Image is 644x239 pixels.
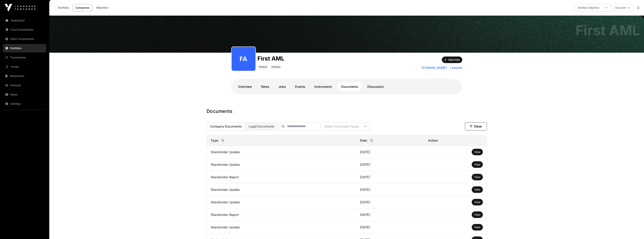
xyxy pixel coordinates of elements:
a: Fund Investments [3,25,46,34]
button: Legal Documents [245,122,278,130]
button: Watchlist [442,57,462,63]
span: View [474,163,480,166]
a: Invest [3,62,46,71]
a: LinkedIn [448,65,462,70]
span: Legal Documents [249,124,274,128]
button: View [472,186,483,193]
span: View [474,150,480,154]
td: [DATE] [356,196,424,209]
td: Shareholder Report [207,171,356,183]
td: [DATE] [356,221,424,234]
td: [DATE] [356,146,424,158]
a: Overview [234,82,256,91]
a: Direct Investments [3,35,46,43]
button: View [472,224,483,231]
td: [DATE] [356,171,424,183]
span: View [474,225,480,229]
button: View [472,199,483,205]
a: View [474,188,480,192]
a: View [474,163,480,166]
button: View [472,161,483,168]
a: Watchlist [94,4,111,11]
a: Dashboard [3,16,46,25]
img: first-aml176.png [233,48,254,69]
td: [DATE] [356,158,424,171]
button: View [472,211,483,218]
a: Instruments [311,82,336,91]
img: Icehouse Ventures Logo [5,4,35,12]
a: View [474,175,480,179]
a: Analysis [3,81,46,90]
td: Shareholder Update [207,196,356,209]
a: Statements [3,72,46,80]
button: View [472,174,483,180]
button: Account [613,4,633,12]
div: Entities Selection [576,4,602,11]
a: View [474,200,480,204]
button: Clear [465,122,487,130]
a: Portfolio [55,4,71,11]
nav: Tabs [234,82,459,91]
a: Jobs [275,82,290,91]
a: [DOMAIN_NAME] [421,65,447,70]
a: Discussion [363,82,388,91]
td: Shareholder Update [207,158,356,171]
a: Companies [73,4,92,11]
div: Select Document Types [322,122,361,130]
td: [DATE] [356,183,424,196]
span: Company Documents [210,124,242,128]
a: View [474,150,480,154]
h1: First AML [575,23,640,37]
td: Shareholder Update [207,183,356,196]
a: Settings [3,100,46,108]
a: News [257,82,273,91]
td: [DATE] [356,209,424,221]
span: View [474,213,480,216]
a: News [3,90,46,99]
a: Transactions [3,53,46,62]
span: Action [428,138,438,143]
td: Shareholder Update [207,221,356,234]
span: Type [211,138,218,143]
td: Shareholder Report [207,209,356,221]
a: View [474,213,480,217]
span: Fintech [259,65,267,68]
a: Documents [337,82,362,91]
iframe: Chat Widget [625,220,644,239]
a: Portfolio [3,44,46,52]
a: View [474,225,480,229]
button: Company Documents [207,122,245,130]
button: View [472,149,483,155]
span: View [474,188,480,191]
span: Date [360,138,367,143]
img: First AML [49,16,644,53]
a: Events [291,82,309,91]
h1: Documents [207,108,487,114]
h1: First AML [257,55,284,62]
td: Shareholder Update [207,146,356,158]
span: Finance [272,65,280,68]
